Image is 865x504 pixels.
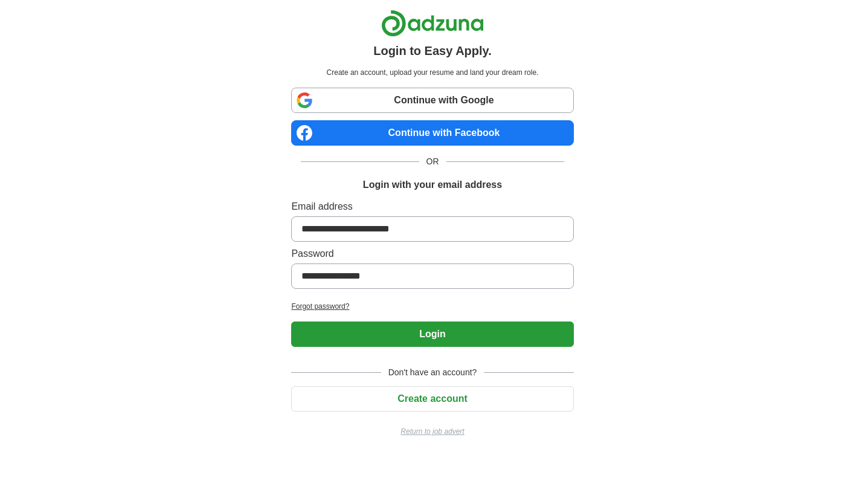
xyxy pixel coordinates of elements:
[294,67,571,78] p: Create an account, upload your resume and land your dream role.
[419,155,446,168] span: OR
[291,247,573,261] label: Password
[363,178,502,192] h1: Login with your email address
[291,386,573,412] button: Create account
[291,301,573,312] a: Forgot password?
[291,393,573,404] a: Create account
[381,10,484,37] img: Adzuna logo
[291,199,573,214] label: Email address
[381,366,484,379] span: Don't have an account?
[291,426,573,437] a: Return to job advert
[291,120,573,146] a: Continue with Facebook
[373,42,492,60] h1: Login to Easy Apply.
[291,88,573,113] a: Continue with Google
[291,321,573,347] button: Login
